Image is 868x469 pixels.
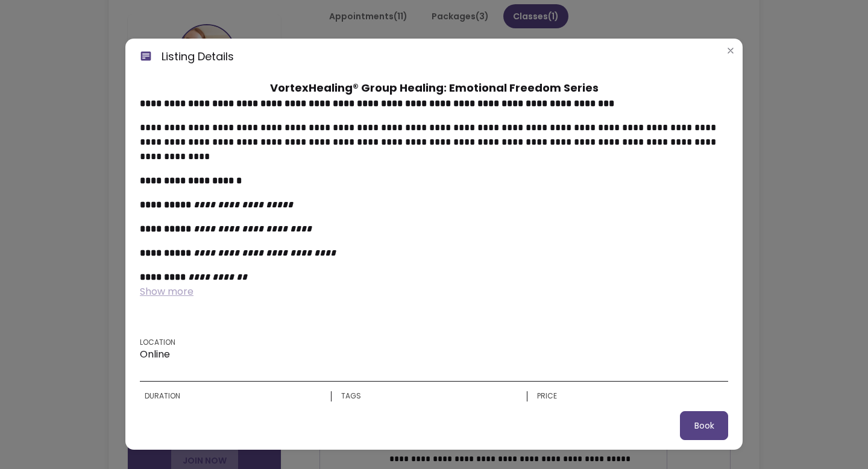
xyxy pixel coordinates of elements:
[537,391,723,401] label: Price
[140,338,175,347] label: Location
[721,41,740,60] button: Close
[537,401,723,415] p: £20
[341,391,527,401] label: Tags
[145,391,331,401] label: Duration
[162,48,234,65] span: Listing Details
[140,347,175,362] p: Online
[140,80,728,96] h1: VortexHealing® Group Healing: Emotional Freedom Series
[140,285,193,298] span: Show more
[145,401,331,415] p: 1 hour 30 mins
[680,411,728,440] button: Book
